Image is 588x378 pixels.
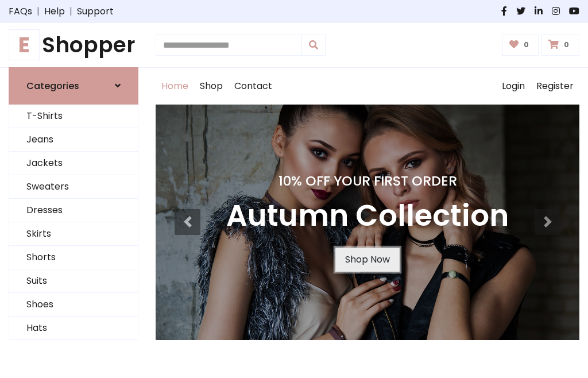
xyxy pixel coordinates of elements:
[9,152,138,175] a: Jackets
[521,40,532,50] span: 0
[531,68,579,105] a: Register
[44,5,65,18] a: Help
[9,32,138,58] a: EShopper
[26,80,79,91] h6: Categories
[9,222,138,246] a: Skirts
[226,173,509,189] h4: 10% Off Your First Order
[9,32,138,58] h1: Shopper
[9,246,138,269] a: Shorts
[9,128,138,152] a: Jeans
[194,68,229,105] a: Shop
[335,248,400,272] a: Shop Now
[541,34,579,56] a: 0
[229,68,278,105] a: Contact
[9,5,32,18] a: FAQs
[226,198,509,234] h3: Autumn Collection
[9,317,138,340] a: Hats
[32,5,44,18] span: |
[156,68,194,105] a: Home
[9,269,138,293] a: Suits
[77,5,114,18] a: Support
[496,68,531,105] a: Login
[9,293,138,317] a: Shoes
[561,40,572,50] span: 0
[65,5,77,18] span: |
[9,29,40,60] span: E
[9,199,138,222] a: Dresses
[9,175,138,199] a: Sweaters
[502,34,539,56] a: 0
[9,105,138,128] a: T-Shirts
[9,67,138,105] a: Categories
